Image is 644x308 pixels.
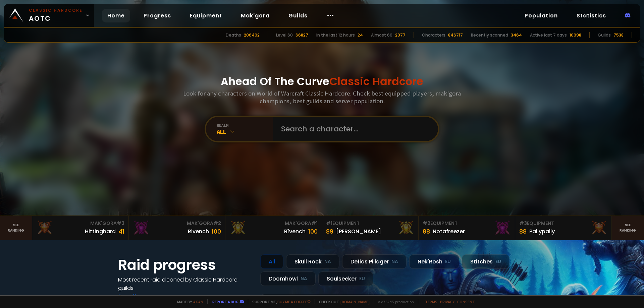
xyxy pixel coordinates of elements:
[29,7,83,13] small: Classic Hardcore
[519,9,563,22] a: Population
[308,227,318,236] div: 100
[212,227,221,236] div: 100
[371,32,392,38] div: Almost 60
[359,275,365,282] small: EU
[286,254,339,269] div: Skull Rock
[324,258,331,265] small: NA
[102,9,130,22] a: Home
[229,220,318,227] div: Mak'Gora
[529,227,555,236] div: Pallypally
[32,216,129,240] a: Mak'Gora#3Hittinghard41
[422,32,445,38] div: Characters
[598,32,611,38] div: Guilds
[395,32,406,38] div: 2077
[118,293,162,300] a: See all progress
[184,9,227,22] a: Equipment
[570,32,581,38] div: 10998
[188,227,209,236] div: Rivench
[409,254,459,269] div: Nek'Rosh
[511,32,522,38] div: 3464
[244,32,260,38] div: 206402
[29,7,83,23] span: AOTC
[173,299,203,304] span: Made by
[217,128,273,135] div: All
[118,275,252,292] h4: Most recent raid cleaned by Classic Hardcore guilds
[425,299,437,304] a: Terms
[457,299,475,304] a: Consent
[193,299,203,304] a: a fan
[221,73,423,89] h1: Ahead Of The Curve
[326,227,333,236] div: 89
[117,220,124,227] span: # 3
[248,299,311,304] span: Support me,
[515,216,612,240] a: #3Equipment88Pallypally
[342,254,407,269] div: Defias Pillager
[4,4,94,27] a: Classic HardcoreAOTC
[180,89,464,105] h3: Look for any characters on World of Warcraft Classic Hardcore. Check best equipped players, mak'g...
[571,9,611,22] a: Statistics
[462,254,509,269] div: Stitches
[129,216,225,240] a: Mak'Gora#2Rivench100
[519,220,607,227] div: Equipment
[118,254,252,275] h1: Raid progress
[495,258,501,265] small: EU
[322,216,419,240] a: #1Equipment89[PERSON_NAME]
[471,32,508,38] div: Recently scanned
[138,9,176,22] a: Progress
[530,32,567,38] div: Active last 7 days
[340,299,370,304] a: [DOMAIN_NAME]
[612,216,644,240] a: Seeranking
[519,220,527,227] span: # 3
[296,32,308,38] div: 66827
[326,220,414,227] div: Equipment
[423,220,430,227] span: # 2
[217,123,273,128] div: realm
[260,271,316,286] div: Doomhowl
[36,220,124,227] div: Mak'Gora
[301,275,307,282] small: NA
[613,32,624,38] div: 7538
[318,271,373,286] div: Soulseeker
[358,32,363,38] div: 24
[519,227,527,236] div: 88
[329,74,423,89] span: Classic Hardcore
[316,32,355,38] div: In the last 12 hours
[225,216,322,240] a: Mak'Gora#1Rîvench100
[226,32,241,38] div: Deaths
[311,220,318,227] span: # 1
[440,299,454,304] a: Privacy
[133,220,221,227] div: Mak'Gora
[419,216,515,240] a: #2Equipment88Notafreezer
[118,227,124,236] div: 41
[277,299,311,304] a: Buy me a coffee
[213,220,221,227] span: # 2
[260,254,283,269] div: All
[433,227,465,236] div: Notafreezer
[283,9,313,22] a: Guilds
[212,299,238,304] a: Report a bug
[277,117,430,141] input: Search a character...
[276,32,293,38] div: Level 60
[423,220,511,227] div: Equipment
[374,299,414,304] span: v. d752d5 - production
[284,227,306,236] div: Rîvench
[85,227,116,236] div: Hittinghard
[423,227,430,236] div: 88
[445,258,451,265] small: EU
[391,258,398,265] small: NA
[315,299,370,304] span: Checkout
[235,9,275,22] a: Mak'gora
[326,220,332,227] span: # 1
[448,32,463,38] div: 846717
[336,227,381,236] div: [PERSON_NAME]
